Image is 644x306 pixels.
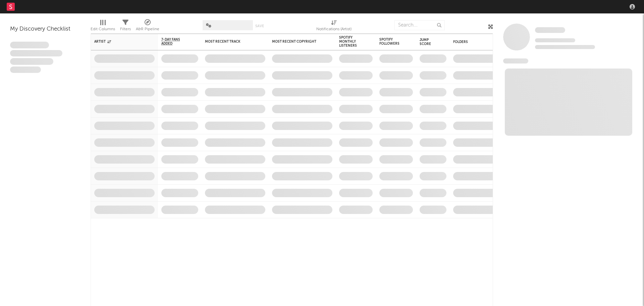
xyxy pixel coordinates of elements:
button: Save [255,24,264,28]
div: Notifications (Artist) [316,17,352,36]
span: News Feed [503,58,528,63]
span: Lorem ipsum dolor [10,42,49,48]
span: Praesent ac interdum [10,58,53,65]
div: Most Recent Track [205,40,255,44]
div: A&R Pipeline [136,17,159,36]
span: Some Artist [535,27,565,33]
span: 7-Day Fans Added [161,38,188,46]
div: Artist [94,40,145,44]
div: Jump Score [420,38,436,46]
span: Tracking Since: [DATE] [535,38,575,42]
div: Edit Columns [91,25,115,33]
a: Some Artist [535,27,565,34]
div: Spotify Followers [379,38,403,46]
div: A&R Pipeline [136,25,159,33]
span: 0 fans last week [535,45,595,49]
div: Filters [120,17,131,36]
span: Integer aliquet in purus et [10,50,62,57]
div: Filters [120,25,131,33]
div: Spotify Monthly Listeners [339,36,363,48]
input: Search... [394,20,445,30]
div: Most Recent Copyright [272,40,322,44]
div: Notifications (Artist) [316,25,352,33]
div: Edit Columns [91,17,115,36]
span: Aliquam viverra [10,67,41,73]
div: My Discovery Checklist [10,25,80,33]
div: Folders [453,40,503,44]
